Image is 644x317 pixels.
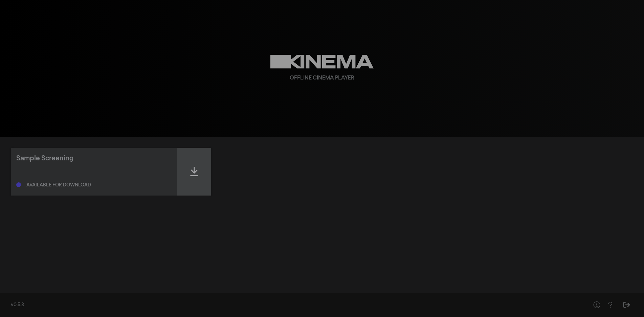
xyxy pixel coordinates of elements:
[620,298,633,312] button: Sign Out
[603,298,617,312] button: Help
[16,153,73,163] div: Sample Screening
[290,74,354,82] div: Offline Cinema Player
[26,183,91,187] div: Available for download
[590,298,603,312] button: Help
[11,301,576,309] div: v0.5.8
